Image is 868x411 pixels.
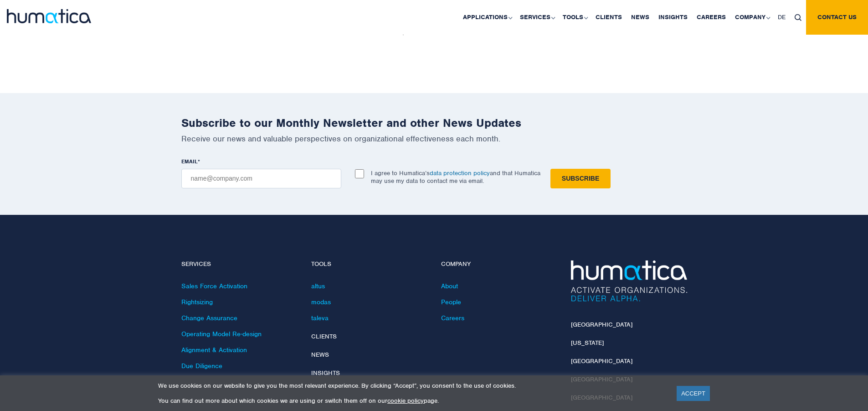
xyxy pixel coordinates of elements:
a: [GEOGRAPHIC_DATA] [571,321,632,328]
a: ACCEPT [677,386,710,401]
a: Insights [311,369,340,377]
a: [US_STATE] [571,339,604,347]
input: I agree to Humatica’sdata protection policyand that Humatica may use my data to contact me via em... [355,169,364,178]
a: taleva [311,314,329,322]
a: Rightsizing [181,298,213,306]
input: Subscribe [550,169,611,188]
a: cookie policy [387,397,424,405]
a: About [441,282,458,290]
span: EMAIL [181,158,198,165]
p: You can find out more about which cookies we are using or switch them off on our page. [158,397,665,405]
h4: Tools [311,260,427,268]
a: Due Diligence [181,362,222,370]
a: Sales Force Activation [181,282,247,290]
p: Receive our news and valuable perspectives on organizational effectiveness each month. [181,134,687,144]
p: We use cookies on our website to give you the most relevant experience. By clicking “Accept”, you... [158,382,665,390]
a: Operating Model Re-design [181,330,262,338]
a: Change Assurance [181,314,237,322]
a: data protection policy [430,169,490,177]
a: altus [311,282,325,290]
a: Careers [441,314,464,322]
a: People [441,298,461,306]
img: Humatica [571,260,687,302]
h4: Services [181,260,298,268]
h4: Company [441,260,557,268]
a: [GEOGRAPHIC_DATA] [571,357,632,365]
a: Clients [311,333,337,340]
img: search_icon [795,14,801,21]
a: modas [311,298,331,306]
a: News [311,351,329,359]
input: name@company.com [181,169,341,188]
span: DE [778,13,786,21]
p: I agree to Humatica’s and that Humatica may use my data to contact me via email. [371,169,540,185]
h2: Subscribe to our Monthly Newsletter and other News Updates [181,116,687,130]
a: Alignment & Activation [181,346,247,354]
img: logo [7,9,91,23]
